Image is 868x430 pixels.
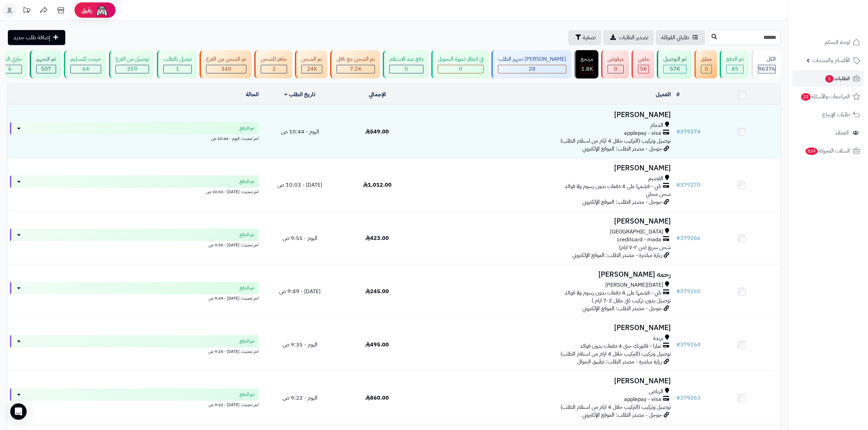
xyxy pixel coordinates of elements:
span: 7.2K [350,65,362,73]
span: 634 [805,147,818,155]
span: زيارة مباشرة - مصدر الطلب: الموقع الإلكتروني [572,251,662,259]
span: 28 [529,65,535,73]
a: الطلبات1 [792,70,864,87]
h3: [PERSON_NAME] [419,377,671,385]
a: مرتجع 1.8K [573,50,600,78]
span: شحن مجاني [646,190,671,198]
span: لوحة التحكم [825,38,850,47]
a: الحالة [246,90,259,99]
a: #379270 [676,181,701,189]
div: اخر تحديث: [DATE] - 9:49 ص [10,294,259,301]
div: توصيل من الفرع [116,55,149,63]
a: دفع عند الاستلام 0 [381,50,430,78]
span: [DATE] - 10:03 ص [277,181,322,189]
span: # [676,341,680,349]
div: اخر تحديث: [DATE] - 9:35 ص [10,347,259,355]
a: العملاء [792,125,864,141]
div: تم الدفع [726,55,744,63]
span: توصيل وتركيب (التركيب خلال 4 ايام من استلام الطلب) [560,403,671,411]
a: العميل [656,90,671,99]
span: # [676,181,680,189]
span: 495.00 [365,341,389,349]
a: تصدير الطلبات [603,30,654,45]
span: 1 [825,75,833,83]
div: 28 [498,65,566,73]
h3: [PERSON_NAME] [419,217,671,225]
h3: [PERSON_NAME] [419,164,671,172]
a: إضافة طلب جديد [8,30,65,45]
a: #379266 [676,234,701,242]
div: ملغي [638,55,649,63]
a: معلق 0 [693,50,718,78]
div: 0 [608,65,623,73]
div: 0 [701,65,711,73]
span: 23 [801,93,811,101]
div: 340 [206,65,246,73]
span: [GEOGRAPHIC_DATA] [610,228,663,236]
span: # [676,394,680,402]
span: المراجعات والأسئلة [800,92,850,101]
span: الرياض [649,388,663,396]
span: 2 [272,65,276,73]
span: 0 [405,65,408,73]
span: إضافة طلب جديد [13,33,50,42]
a: تم الشحن 24K [294,50,329,78]
div: 64 [71,65,101,73]
div: دفع عند الاستلام [389,55,423,63]
a: السلات المتروكة634 [792,143,864,159]
a: # [676,90,680,99]
span: بريدة [653,334,663,342]
div: 85 [727,65,743,73]
span: 0 [705,65,708,73]
a: الإجمالي [369,90,386,99]
span: 549.00 [365,128,389,136]
a: جاهز للشحن 2 [253,50,294,78]
div: 1 [164,65,191,73]
span: تابي - قسّمها على 4 دفعات بدون رسوم ولا فوائد [565,289,661,297]
span: زيارة مباشرة - مصدر الطلب: تطبيق الجوال [577,358,662,366]
a: تم التجهيز 507 [28,50,63,78]
span: 340 [221,65,231,73]
span: توصيل وتركيب (التركيب خلال 4 ايام من استلام الطلب) [560,350,671,358]
span: اليوم - 9:55 ص [283,234,317,242]
div: تم التوصيل [663,55,687,63]
span: applepay - visa [624,129,661,137]
a: تم التوصيل 57K [655,50,693,78]
div: Open Intercom Messenger [10,403,27,420]
a: في انتظار صورة التحويل 0 [430,50,490,78]
span: القصيم [648,175,663,183]
div: تم التجهيز [36,55,56,63]
span: طلباتي المُوكلة [661,33,689,42]
span: # [676,234,680,242]
span: 96376 [758,65,775,73]
a: تم الدفع 85 [718,50,750,78]
a: #379274 [676,128,701,136]
span: 423.00 [365,234,389,242]
span: 245.00 [365,287,389,296]
span: تم الدفع [240,285,255,291]
div: في انتظار صورة التحويل [438,55,484,63]
span: تصفية [583,33,596,42]
div: تم الشحن [301,55,322,63]
span: 64 [82,65,89,73]
a: خرجت للتسليم 64 [63,50,108,78]
div: 2 [261,65,287,73]
span: اليوم - 9:22 ص [283,394,317,402]
span: جوجل - مصدر الطلب: الموقع الإلكتروني [582,411,662,419]
a: #379265 [676,287,701,296]
div: 57012 [664,65,686,73]
span: جوجل - مصدر الطلب: الموقع الإلكتروني [582,198,662,206]
span: تم الدفع [240,391,255,398]
div: اخر تحديث: اليوم - 10:44 ص [10,134,259,142]
span: رفيق [81,6,92,14]
a: طلبات الإرجاع [792,106,864,123]
span: توصيل بدون تركيب (في خلال 2-7 ايام ) [592,297,671,305]
div: 24016 [302,65,322,73]
a: لوحة التحكم [792,34,864,51]
div: الكل [758,55,776,63]
span: creditcard - mada [617,236,661,244]
button: تصفية [568,30,601,45]
span: # [676,287,680,296]
span: تم الدفع [240,231,255,238]
a: الكل96376 [750,50,782,78]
